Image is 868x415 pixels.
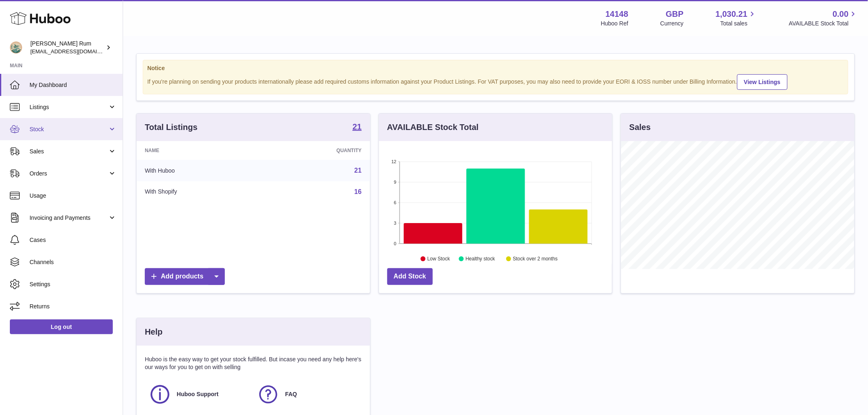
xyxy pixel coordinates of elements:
[789,20,858,27] span: AVAILABLE Stock Total
[394,221,396,226] text: 3
[30,258,116,266] span: Channels
[629,122,651,133] h3: Sales
[605,9,628,20] strong: 14148
[30,81,116,89] span: My Dashboard
[716,9,748,20] span: 1,030.21
[285,390,297,398] span: FAQ
[394,180,396,185] text: 9
[660,20,684,27] div: Currency
[391,159,396,164] text: 12
[10,41,22,54] img: internalAdmin-14148@internal.huboo.com
[137,141,263,160] th: Name
[352,123,361,132] a: 21
[720,20,757,27] span: Total sales
[394,200,396,205] text: 6
[145,122,198,133] h3: Total Listings
[352,123,361,131] strong: 21
[513,256,557,262] text: Stock over 2 months
[30,280,116,288] span: Settings
[427,256,450,262] text: Low Stock
[737,74,788,90] a: View Listings
[145,326,162,337] h3: Help
[30,170,108,178] span: Orders
[145,268,225,285] a: Add products
[147,73,844,90] div: If you're planning on sending your products internationally please add required customs informati...
[137,181,263,203] td: With Shopify
[30,303,116,310] span: Returns
[257,383,357,406] a: FAQ
[466,256,496,262] text: Healthy stock
[30,192,116,200] span: Usage
[354,188,362,195] a: 16
[147,64,844,72] strong: Notice
[387,122,479,133] h3: AVAILABLE Stock Total
[149,383,249,406] a: Huboo Support
[30,236,116,244] span: Cases
[666,9,683,20] strong: GBP
[789,9,858,27] a: 0.00 AVAILABLE Stock Total
[30,48,121,55] span: [EMAIL_ADDRESS][DOMAIN_NAME]
[354,167,362,174] a: 21
[30,214,108,222] span: Invoicing and Payments
[30,103,108,111] span: Listings
[145,356,362,371] p: Huboo is the easy way to get your stock fulfilled. But incase you need any help here's our ways f...
[30,148,108,155] span: Sales
[10,319,113,334] a: Log out
[833,9,849,20] span: 0.00
[137,160,263,181] td: With Huboo
[394,241,396,246] text: 0
[716,9,757,27] a: 1,030.21 Total sales
[387,268,433,285] a: Add Stock
[30,125,108,133] span: Stock
[177,390,219,398] span: Huboo Support
[601,20,628,27] div: Huboo Ref
[30,40,104,55] div: [PERSON_NAME] Rum
[263,141,370,160] th: Quantity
